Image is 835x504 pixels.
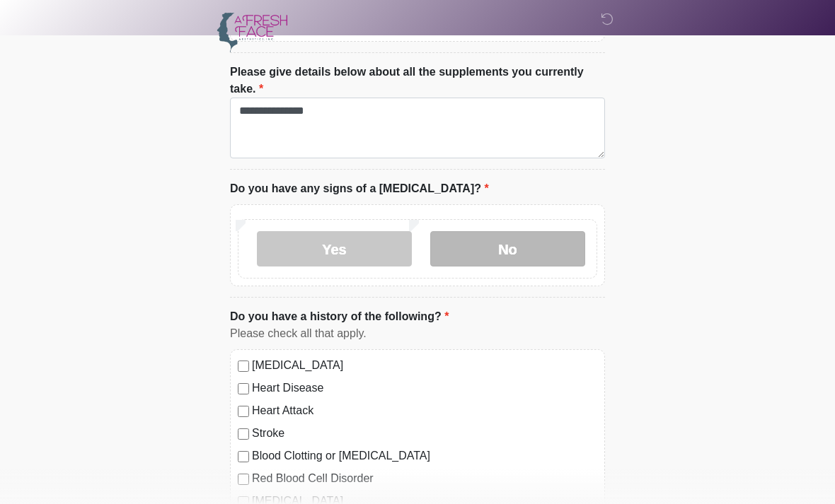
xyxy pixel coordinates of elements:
[238,428,249,440] input: Stroke
[252,380,597,397] label: Heart Disease
[252,357,597,374] label: [MEDICAL_DATA]
[257,231,412,266] label: Yes
[252,470,597,487] label: Red Blood Cell Disorder
[230,180,489,197] label: Do you have any signs of a [MEDICAL_DATA]?
[216,11,288,54] img: A Fresh Face Aesthetics Inc Logo
[230,308,449,325] label: Do you have a history of the following?
[252,402,597,419] label: Heart Attack
[238,361,249,372] input: [MEDICAL_DATA]
[238,383,249,394] input: Heart Disease
[238,474,249,485] input: Red Blood Cell Disorder
[230,64,605,98] label: Please give details below about all the supplements you currently take.
[252,425,597,442] label: Stroke
[252,447,597,464] label: Blood Clotting or [MEDICAL_DATA]
[238,451,249,462] input: Blood Clotting or [MEDICAL_DATA]
[238,406,249,417] input: Heart Attack
[430,231,585,266] label: No
[230,325,605,342] div: Please check all that apply.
